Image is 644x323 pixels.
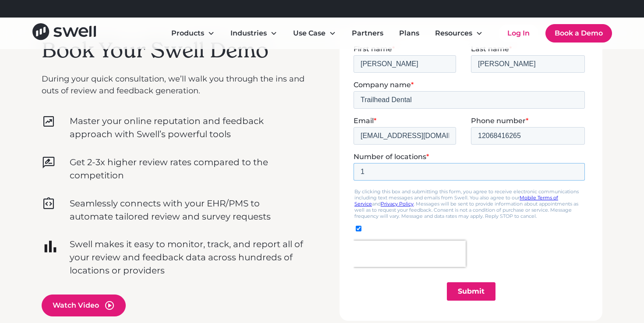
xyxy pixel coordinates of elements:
[70,238,304,277] p: Swell makes it easy to monitor, track, and report all of your review and feedback data across hun...
[354,45,588,307] iframe: Form 0
[230,28,267,39] div: Industries
[286,25,343,42] div: Use Case
[345,25,390,42] a: Partners
[32,23,96,43] a: home
[70,197,304,223] p: Seamlessly connects with your EHR/PMS to automate tailored review and survey requests
[392,25,426,42] a: Plans
[223,25,284,42] div: Industries
[164,25,222,42] div: Products
[70,156,304,182] p: Get 2-3x higher review rates compared to the competition
[293,28,326,39] div: Use Case
[499,25,538,42] a: Log In
[42,295,304,316] a: open lightbox
[53,300,99,311] div: Watch Video
[435,28,472,39] div: Resources
[42,73,304,97] p: During your quick consultation, we’ll walk you through the ins and outs of review and feedback ge...
[545,24,612,43] a: Book a Demo
[171,28,204,39] div: Products
[42,38,304,63] h2: Book Your Swell Demo
[428,25,490,42] div: Resources
[70,114,304,141] p: Master your online reputation and feedback approach with Swell’s powerful tools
